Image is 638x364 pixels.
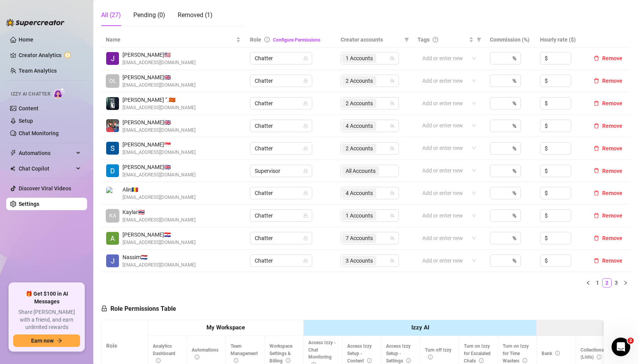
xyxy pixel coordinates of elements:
span: [PERSON_NAME] 🇭🇷 [122,230,196,239]
span: info-circle [555,351,560,355]
span: team [390,213,395,218]
a: Home [19,37,33,43]
li: 1 [593,278,602,287]
span: info-circle [597,355,601,359]
button: left [584,278,593,287]
span: Name [106,35,234,44]
span: [EMAIL_ADDRESS][DOMAIN_NAME] [122,127,196,134]
span: delete [594,258,599,263]
span: delete [594,235,599,241]
th: Name [101,32,245,47]
span: KA [109,211,116,220]
button: Remove [591,211,626,220]
span: 4 Accounts [342,121,376,131]
a: Settings [19,201,39,207]
button: Remove [591,99,626,108]
span: filter [475,34,483,45]
span: lock [101,305,107,312]
span: left [586,280,591,285]
span: info-circle [264,37,270,42]
span: Automations [192,347,218,360]
h5: Role Permissions Table [101,304,176,313]
li: Previous Page [584,278,593,287]
span: Chatter [255,187,308,199]
span: [EMAIL_ADDRESS][DOMAIN_NAME] [122,216,196,224]
span: delete [594,56,599,61]
span: Remove [602,100,622,106]
span: Alin 🇷🇴 [122,185,196,194]
img: Daniel jones [106,164,119,177]
span: lock [303,78,308,83]
span: filter [404,37,409,42]
span: 3 Accounts [346,256,373,265]
span: [EMAIL_ADDRESS][DOMAIN_NAME] [122,59,196,66]
span: Remove [602,145,622,152]
span: Kaylar 🇹🇭 [122,208,196,216]
img: AI Chatter [53,87,65,99]
span: [PERSON_NAME] 🇸🇬 [122,140,196,149]
span: [PERSON_NAME] 🇬🇧 [122,163,196,171]
span: [EMAIL_ADDRESS][DOMAIN_NAME] [122,82,196,89]
span: Remove [602,235,622,241]
span: Creator accounts [341,35,401,44]
img: Viktor “holy” Velickovski [106,97,119,110]
span: delete [594,190,599,196]
span: Chatter [255,52,308,64]
span: lock [303,213,308,218]
span: Share [PERSON_NAME] with a friend, and earn unlimited rewards [13,308,80,331]
span: team [390,258,395,263]
img: Nassim [106,254,119,267]
span: 🎁 Get $100 in AI Messages [13,290,80,305]
span: team [390,236,395,240]
a: Team Analytics [19,68,57,74]
a: Configure Permissions [273,37,320,43]
span: delete [594,78,599,84]
span: Chatter [255,232,308,244]
span: Turn off Izzy [425,347,451,360]
span: Workspace Settings & Billing [269,343,292,364]
button: Remove [591,256,626,265]
span: info-circle [195,355,199,359]
span: Analytics Dashboard [153,343,175,364]
span: team [390,191,395,195]
span: 2 Accounts [346,77,373,85]
span: lock [303,146,308,151]
span: Chatter [255,98,308,109]
span: Tags [418,35,430,44]
span: 2 Accounts [346,144,373,153]
span: thunderbolt [10,150,16,156]
span: info-circle [156,358,161,363]
span: Role [250,37,261,43]
span: Bank [542,351,560,356]
span: Earn now [31,338,54,344]
span: Nassim 🇳🇱 [122,253,196,261]
a: Setup [19,118,33,124]
span: 2 Accounts [346,99,373,108]
span: 2 Accounts [342,144,376,153]
span: [EMAIL_ADDRESS][DOMAIN_NAME] [122,171,196,179]
button: Remove [591,144,626,153]
iframe: Intercom live chat [612,338,630,356]
a: 2 [603,279,611,287]
button: Remove [591,121,626,131]
button: Remove [591,188,626,198]
img: Chat Copilot [10,166,15,171]
span: [PERSON_NAME] 🇺🇸 [122,51,196,59]
span: 1 Accounts [342,54,376,63]
span: 2 Accounts [342,99,376,108]
span: 7 Accounts [342,233,376,243]
span: info-circle [428,355,433,359]
span: 4 Accounts [346,122,373,130]
button: Remove [591,166,626,176]
span: Chatter [255,75,308,87]
span: delete [594,213,599,218]
li: Next Page [621,278,630,287]
span: 2 [628,338,634,344]
strong: My Workspace [206,324,245,331]
span: info-circle [523,358,527,363]
span: Remove [602,258,622,264]
span: lock [303,258,308,263]
span: info-circle [406,358,411,363]
span: [EMAIL_ADDRESS][DOMAIN_NAME] [122,104,196,111]
span: [EMAIL_ADDRESS][DOMAIN_NAME] [122,239,196,246]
